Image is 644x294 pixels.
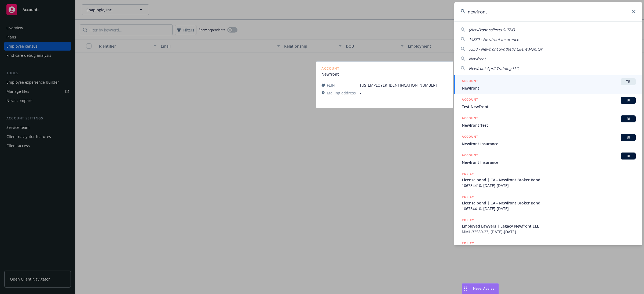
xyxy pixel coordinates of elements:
[462,240,474,246] h5: POLICY
[462,97,478,103] h5: ACCOUNT
[462,141,636,147] span: Newfront Insurance
[462,284,469,294] div: Drag to move
[462,115,478,122] h5: ACCOUNT
[469,27,515,32] span: (NewFront collects SLT&F)
[462,200,636,206] span: License bond | CA - Newfront Broker Bond
[462,206,636,211] span: 106734410, [DATE]-[DATE]
[462,217,474,223] h5: POLICY
[462,223,636,229] span: Employed Lawyers | Legacy Newfront ELL
[454,2,642,21] input: Search...
[454,150,642,168] a: ACCOUNTBINewfront Insurance
[462,283,499,294] button: Nova Assist
[454,238,642,261] a: POLICY
[469,66,519,71] span: Newfront April Training LLC
[462,122,636,128] span: Newfront Test
[462,104,636,109] span: Test NewFront
[462,171,474,176] h5: POLICY
[623,154,634,158] span: BI
[454,168,642,191] a: POLICYLicense bond | CA - Newfront Broker Bond106734410, [DATE]-[DATE]
[462,134,478,140] h5: ACCOUNT
[623,79,634,84] span: TR
[454,131,642,150] a: ACCOUNTBINewfront Insurance
[623,135,634,140] span: BI
[462,183,636,188] span: 106734410, [DATE]-[DATE]
[462,85,636,91] span: Newfront
[454,94,642,112] a: ACCOUNTBITest NewFront
[623,98,634,103] span: BI
[462,160,636,165] span: Newfront Insurance
[462,194,474,200] h5: POLICY
[623,116,634,121] span: BI
[469,37,519,42] span: 14830 - Newfront Insurance
[462,229,636,235] span: MML-32580-23, [DATE]-[DATE]
[454,75,642,94] a: ACCOUNTTRNewfront
[462,78,478,85] h5: ACCOUNT
[454,112,642,131] a: ACCOUNTBINewfront Test
[462,177,636,183] span: License bond | CA - Newfront Broker Bond
[469,56,486,61] span: Newfront
[469,47,542,52] span: 7350 - Newfront Synthetic Client Monitor
[473,286,494,291] span: Nova Assist
[462,153,478,159] h5: ACCOUNT
[454,214,642,238] a: POLICYEmployed Lawyers | Legacy Newfront ELLMML-32580-23, [DATE]-[DATE]
[454,191,642,214] a: POLICYLicense bond | CA - Newfront Broker Bond106734410, [DATE]-[DATE]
